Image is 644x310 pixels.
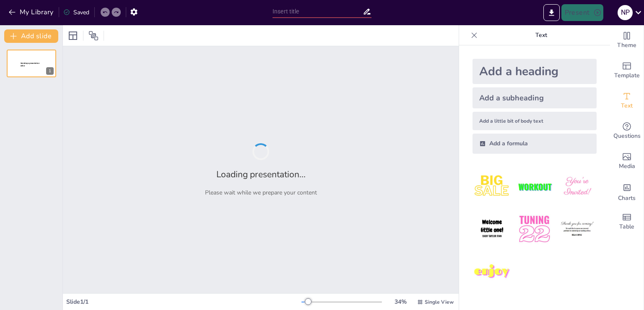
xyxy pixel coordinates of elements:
div: N P [618,5,633,20]
button: Add slide [4,29,58,43]
div: Saved [63,8,89,16]
div: 1 [7,50,56,77]
img: 2.jpeg [515,167,554,206]
div: Add ready made slides [610,55,644,86]
div: Add a table [610,207,644,237]
div: Get real-time input from your audience [610,116,644,146]
span: Position [88,31,99,41]
input: Insert title [273,5,363,18]
div: Add a subheading [473,87,597,108]
p: Please wait while we prepare your content [205,189,317,197]
h2: Loading presentation... [216,168,306,180]
span: Template [614,71,640,80]
div: Add images, graphics, shapes or video [610,146,644,176]
div: Add text boxes [610,86,644,116]
div: 34 % [390,298,410,306]
img: 7.jpeg [473,252,512,292]
div: Add charts and graphs [610,176,644,207]
span: Text [621,101,633,110]
button: My Library [6,5,57,19]
span: Single View [425,299,454,305]
div: Add a heading [473,59,597,84]
img: 1.jpeg [473,167,512,206]
div: Add a little bit of body text [473,112,597,130]
div: Slide 1 / 1 [66,298,301,306]
span: Table [619,222,634,231]
div: Add a formula [473,134,597,154]
button: N P [618,4,633,21]
span: Media [619,162,635,171]
button: Export to PowerPoint [543,4,560,21]
span: Sendsteps presentation editor [21,62,39,67]
p: Text [481,25,602,45]
img: 5.jpeg [515,210,554,249]
span: Charts [618,194,636,203]
div: Layout [66,29,80,42]
span: Theme [617,41,636,50]
div: Change the overall theme [610,25,644,55]
img: 6.jpeg [558,210,597,249]
img: 4.jpeg [473,210,512,249]
div: 1 [46,67,54,75]
img: 3.jpeg [558,167,597,206]
span: Questions [613,131,641,141]
button: Present [561,4,603,21]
